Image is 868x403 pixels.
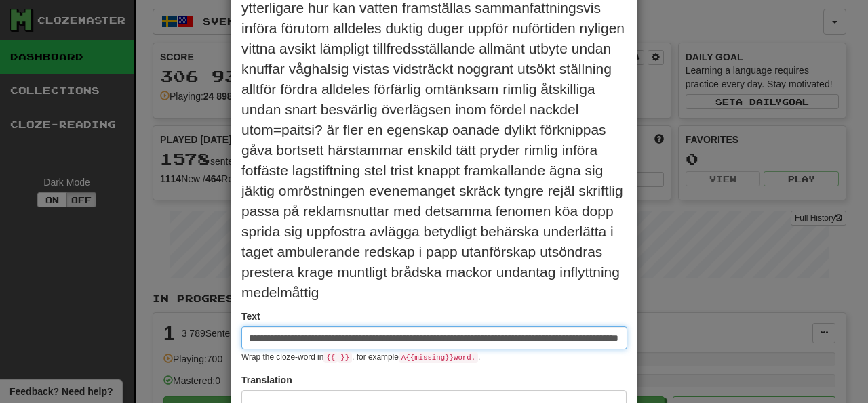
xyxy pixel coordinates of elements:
label: Text [241,310,260,323]
code: A {{ missing }} word. [399,352,478,363]
code: {{ [323,352,338,363]
code: }} [338,352,352,363]
label: Translation [241,373,292,387]
small: Wrap the cloze-word in , for example . [241,352,480,362]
